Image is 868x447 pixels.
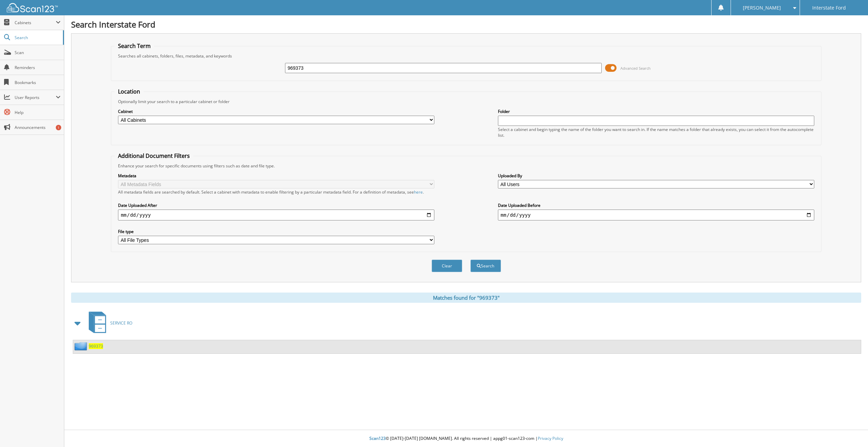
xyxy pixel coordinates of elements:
legend: Location [115,88,144,95]
span: Scan [15,50,61,55]
div: All metadata fields are searched by default. Select a cabinet with metadata to enable filtering b... [118,189,434,195]
span: Help [15,110,61,115]
a: SERVICE RO [85,310,132,336]
img: folder2.png [74,342,89,350]
label: Folder [498,109,814,114]
span: Cabinets [15,20,56,26]
span: Announcements [15,125,61,130]
label: Cabinet [118,109,434,114]
span: Interstate Ford [812,6,846,10]
div: Searches all cabinets, folders, files, metadata, and keywords [115,53,818,59]
div: Select a cabinet and begin typing the name of the folder you want to search in. If the name match... [498,127,814,138]
a: Privacy Policy [538,435,563,441]
span: SERVICE RO [110,320,132,326]
label: Date Uploaded Before [498,202,814,208]
label: Metadata [118,173,434,179]
div: Enhance your search for specific documents using filters such as date and file type. [115,163,818,169]
a: 969373 [89,343,103,349]
span: [PERSON_NAME] [743,6,781,10]
label: Date Uploaded After [118,202,434,208]
div: Optionally limit your search to a particular cabinet or folder [115,99,818,104]
input: start [118,210,434,220]
button: Search [470,260,501,272]
span: Search [15,35,60,40]
h1: Search Interstate Ford [71,19,861,30]
span: Reminders [15,65,61,70]
div: Matches found for "969373" [71,293,861,303]
div: 1 [56,125,61,130]
a: here [414,189,423,195]
input: end [498,210,814,220]
button: Clear [432,260,462,272]
label: File type [118,229,434,234]
span: User Reports [15,95,56,100]
label: Uploaded By [498,173,814,179]
img: scan123-logo-white.svg [7,3,58,12]
legend: Search Term [115,42,154,50]
legend: Additional Document Filters [115,152,193,160]
span: Advanced Search [620,66,651,71]
span: Bookmarks [15,80,61,85]
span: Scan123 [369,435,386,441]
div: © [DATE]-[DATE] [DOMAIN_NAME]. All rights reserved | appg01-scan123-com | [64,430,868,447]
